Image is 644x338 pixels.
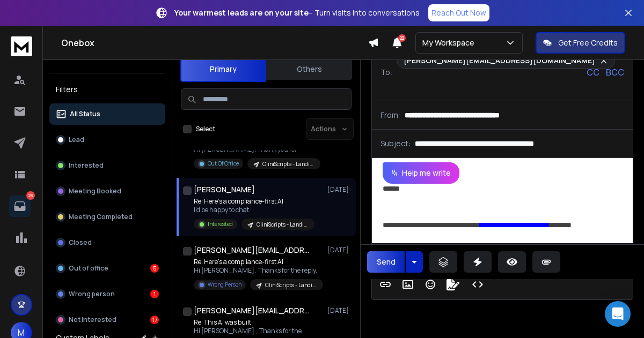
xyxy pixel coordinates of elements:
[49,155,165,176] button: Interested
[49,129,165,151] button: Lead
[558,37,618,48] p: Get Free Credits
[194,305,312,316] h1: [PERSON_NAME][EMAIL_ADDRESS][DOMAIN_NAME]
[208,220,233,228] p: Interested
[194,258,323,266] p: Re: Here’s a compliance-first AI
[587,66,599,79] p: CC
[327,246,352,254] p: [DATE]
[398,34,406,42] span: 22
[194,327,314,335] p: Hi [PERSON_NAME] , Thanks for the
[194,184,255,195] h1: [PERSON_NAME]
[174,7,420,18] p: – Turn visits into conversations
[208,160,239,168] p: Out Of Office
[49,283,165,305] button: Wrong person1
[606,66,624,79] p: BCC
[422,37,479,48] p: My Workspace
[404,55,595,66] p: [PERSON_NAME][EMAIL_ADDRESS][DOMAIN_NAME]
[194,197,314,206] p: Re: Here’s a compliance-first AI
[367,251,405,273] button: Send
[420,274,441,295] button: Emoticons
[69,316,116,324] p: Not Interested
[467,274,488,295] button: Code View
[380,138,411,149] p: Subject:
[150,290,159,298] div: 1
[61,36,368,49] h1: Onebox
[380,67,392,78] p: To:
[327,306,352,315] p: [DATE]
[49,309,165,331] button: Not Interested17
[180,56,266,82] button: Primary
[428,4,489,21] a: Reach Out Now
[443,274,463,295] button: Signature
[196,125,215,133] label: Select
[69,290,115,298] p: Wrong person
[69,161,104,170] p: Interested
[49,82,165,97] h3: Filters
[69,238,92,247] p: Closed
[194,245,312,256] h1: [PERSON_NAME][EMAIL_ADDRESS][DOMAIN_NAME]
[194,266,323,275] p: Hi [PERSON_NAME], Thanks for the reply.
[69,136,84,144] p: Lead
[70,110,100,118] p: All Status
[266,57,352,81] button: Others
[49,103,165,125] button: All Status
[265,281,317,289] p: CliniScripts - Landing page outreach
[174,7,309,18] strong: Your warmest leads are on your site
[262,160,314,168] p: CliniScripts - Landing page outreach
[49,258,165,279] button: Out of office5
[208,281,241,289] p: Wrong Person
[194,206,314,214] p: I'd be happy to chat.
[605,301,631,327] div: Open Intercom Messenger
[257,221,308,229] p: CliniScripts - Landing page outreach
[11,36,32,56] img: logo
[9,196,31,217] a: 23
[194,318,314,327] p: Re: This AI was built
[49,206,165,228] button: Meeting Completed
[26,191,35,200] p: 23
[69,213,133,221] p: Meeting Completed
[380,110,400,121] p: From:
[375,274,396,295] button: Insert Link (Ctrl+K)
[431,7,486,18] p: Reach Out Now
[69,187,121,196] p: Meeting Booked
[398,274,418,295] button: Insert Image (Ctrl+P)
[327,185,352,194] p: [DATE]
[49,181,165,202] button: Meeting Booked
[69,264,108,273] p: Out of office
[49,232,165,253] button: Closed
[383,162,459,184] button: Help me write
[150,264,159,273] div: 5
[150,316,159,324] div: 17
[536,32,625,54] button: Get Free Credits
